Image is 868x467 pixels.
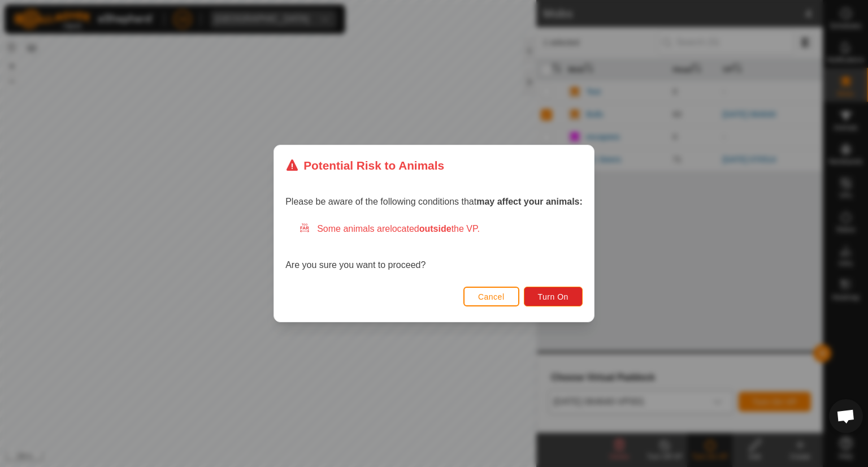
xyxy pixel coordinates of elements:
div: Some animals are [299,222,583,236]
button: Cancel [463,287,519,306]
span: located the VP. [390,224,480,233]
div: Open chat [829,399,863,433]
div: Are you sure you want to proceed? [285,222,583,272]
button: Turn On [524,287,583,306]
strong: may affect your animals: [476,197,583,206]
div: Potential Risk to Animals [285,157,444,174]
strong: outside [419,224,452,233]
span: Cancel [478,292,505,301]
span: Please be aware of the following conditions that [285,197,583,206]
span: Turn On [538,292,568,301]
